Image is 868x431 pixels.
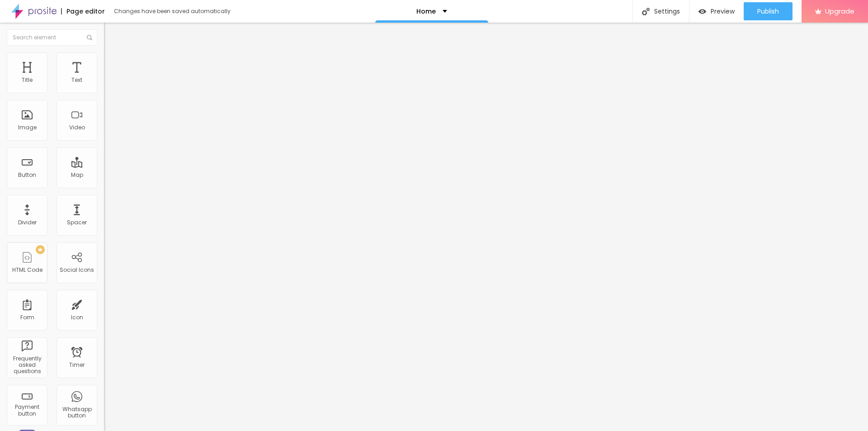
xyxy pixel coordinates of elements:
div: Whatsapp button [59,406,94,419]
div: Spacer [67,219,87,226]
div: Button [18,172,36,178]
span: Preview [711,8,735,15]
div: Map [71,172,83,178]
span: Publish [757,8,779,15]
div: Text [71,77,82,83]
img: view-1.svg [698,8,706,15]
div: HTML Code [12,267,42,273]
div: Divider [18,219,37,226]
iframe: Editor [104,23,868,431]
div: Changes have been saved automatically [114,9,231,14]
span: Upgrade [825,7,854,15]
input: Search element [7,29,97,46]
div: Payment button [9,404,45,417]
p: Home [416,8,436,14]
button: Publish [744,2,793,20]
div: Image [18,124,37,131]
div: Video [69,124,85,131]
div: Frequently asked questions [9,355,45,375]
div: Page editor [61,8,105,14]
div: Icon [71,314,83,321]
img: Icone [87,35,92,40]
div: Title [22,77,33,83]
div: Timer [69,362,85,368]
div: Form [20,314,34,321]
div: Social Icons [60,267,94,273]
button: Preview [689,2,744,20]
img: Icone [642,8,650,15]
